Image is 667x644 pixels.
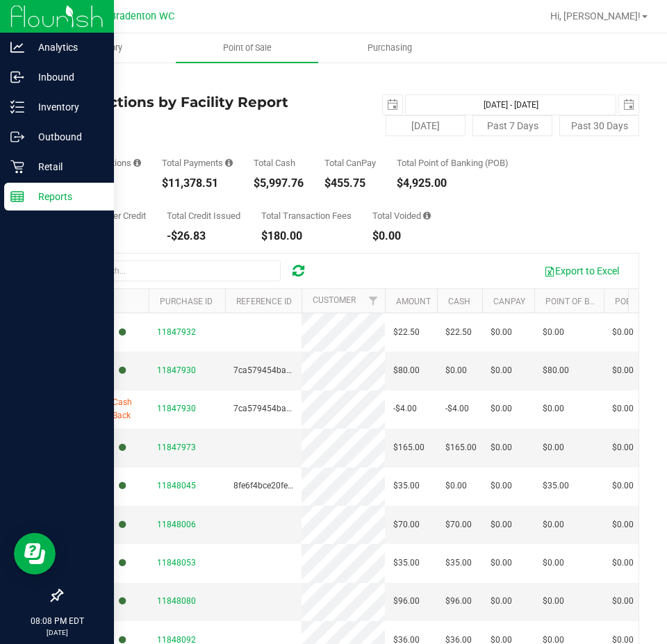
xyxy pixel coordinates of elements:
[157,520,196,529] span: 11848006
[362,289,385,313] a: Filter
[393,479,420,493] span: $35.00
[24,39,108,56] p: Analytics
[472,115,552,136] button: Past 7 Days
[445,518,472,531] span: $70.00
[204,42,290,54] span: Point of Sale
[10,100,24,114] inline-svg: Inventory
[543,326,564,339] span: $0.00
[157,443,196,452] span: 11847973
[233,365,384,375] span: 7ca579454baa7281dfcbb130332eeda7
[157,558,196,568] span: 11848053
[543,595,564,608] span: $0.00
[157,596,196,606] span: 11848080
[6,615,108,627] p: 08:08 PM EDT
[157,365,196,375] span: 11847930
[233,481,379,490] span: 8fe6f4bce20fe782da542803ec363287
[543,479,569,493] span: $35.00
[448,297,470,306] a: Cash
[393,518,420,531] span: $70.00
[393,364,420,377] span: $80.00
[397,178,509,189] div: $4,925.00
[24,69,108,85] p: Inbound
[393,595,420,608] span: $96.00
[10,70,24,84] inline-svg: Inbound
[493,297,525,306] a: CanPay
[372,211,431,220] div: Total Voided
[612,441,634,454] span: $0.00
[535,259,628,283] button: Export to Excel
[10,130,24,144] inline-svg: Outbound
[372,231,431,242] div: $0.00
[491,518,512,531] span: $0.00
[14,533,56,575] iframe: Resource center
[543,518,564,531] span: $0.00
[491,595,512,608] span: $0.00
[612,479,634,493] span: $0.00
[550,10,641,22] span: Hi, [PERSON_NAME]!
[445,479,467,493] span: $0.00
[615,297,667,306] a: POB Manual
[10,190,24,204] inline-svg: Reports
[110,10,174,22] span: Bradenton WC
[157,327,196,337] span: 11847932
[167,211,240,220] div: Total Credit Issued
[543,441,564,454] span: $0.00
[24,158,108,175] p: Retail
[162,158,233,167] div: Total Payments
[157,404,196,413] span: 11847930
[61,94,350,110] h4: Transactions by Facility Report
[176,33,318,63] a: Point of Sale
[113,396,140,422] span: Cash Back
[6,627,108,638] p: [DATE]
[313,295,356,305] a: Customer
[24,188,108,205] p: Reports
[261,231,352,242] div: $180.00
[133,158,141,167] i: Count of all successful payment transactions, possibly including voids, refunds, and cash-back fr...
[491,402,512,415] span: $0.00
[612,518,634,531] span: $0.00
[386,115,466,136] button: [DATE]
[619,95,639,115] span: select
[491,364,512,377] span: $0.00
[167,231,240,242] div: -$26.83
[445,556,472,570] span: $35.00
[225,158,233,167] i: Sum of all successful, non-voided payment transaction amounts, excluding tips and transaction fees.
[491,479,512,493] span: $0.00
[236,297,292,306] a: Reference ID
[10,40,24,54] inline-svg: Analytics
[383,95,402,115] span: select
[324,158,376,167] div: Total CanPay
[318,33,461,63] a: Purchasing
[233,404,384,413] span: 7ca579454baa7281dfcbb130332eeda7
[612,364,634,377] span: $0.00
[543,364,569,377] span: $80.00
[24,129,108,145] p: Outbound
[612,326,634,339] span: $0.00
[491,441,512,454] span: $0.00
[491,556,512,570] span: $0.00
[349,42,431,54] span: Purchasing
[261,211,352,220] div: Total Transaction Fees
[393,402,417,415] span: -$4.00
[491,326,512,339] span: $0.00
[162,178,233,189] div: $11,378.51
[612,595,634,608] span: $0.00
[396,297,431,306] a: Amount
[24,99,108,115] p: Inventory
[612,402,634,415] span: $0.00
[445,326,472,339] span: $22.50
[254,158,304,167] div: Total Cash
[397,158,509,167] div: Total Point of Banking (POB)
[559,115,639,136] button: Past 30 Days
[543,556,564,570] span: $0.00
[393,441,425,454] span: $165.00
[157,481,196,490] span: 11848045
[612,556,634,570] span: $0.00
[10,160,24,174] inline-svg: Retail
[393,556,420,570] span: $35.00
[72,261,281,281] input: Search...
[393,326,420,339] span: $22.50
[445,441,477,454] span: $165.00
[445,595,472,608] span: $96.00
[445,402,469,415] span: -$4.00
